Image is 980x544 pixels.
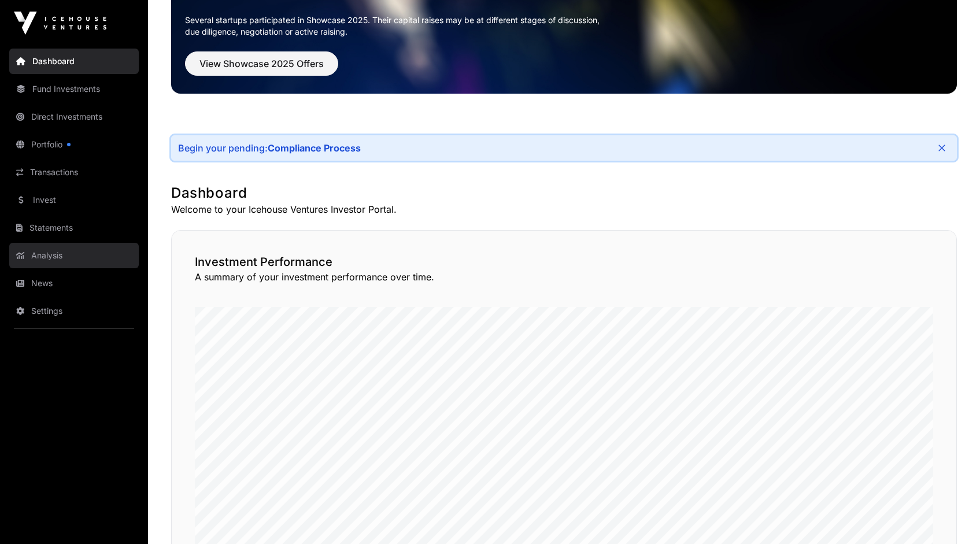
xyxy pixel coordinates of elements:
a: Direct Investments [9,104,139,129]
a: Settings [9,298,139,324]
a: Compliance Process [268,142,361,154]
a: Analysis [9,243,139,268]
h1: Dashboard [171,184,957,202]
div: Begin your pending: [178,142,361,154]
iframe: Chat Widget [922,489,980,544]
button: View Showcase 2025 Offers [185,51,338,76]
p: Several startups participated in Showcase 2025. Their capital raises may be at different stages o... [185,14,943,38]
a: News [9,271,139,296]
p: A summary of your investment performance over time. [195,270,933,284]
a: Transactions [9,160,139,185]
span: View Showcase 2025 Offers [199,57,324,71]
a: Statements [9,215,139,240]
a: Fund Investments [9,76,139,102]
p: Welcome to your Icehouse Ventures Investor Portal. [171,202,957,216]
img: Icehouse Ventures Logo [14,12,106,35]
a: Portfolio [9,132,139,157]
button: Close [934,140,950,156]
a: Invest [9,187,139,213]
h2: Investment Performance [195,254,933,270]
a: Dashboard [9,49,139,74]
a: View Showcase 2025 Offers [185,63,338,75]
